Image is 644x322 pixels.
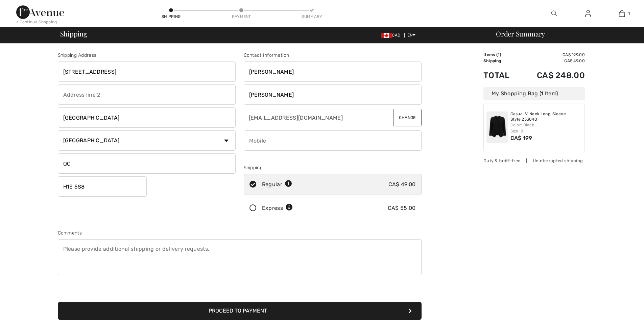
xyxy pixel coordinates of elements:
img: My Bag [619,9,625,18]
img: search the website [551,9,557,18]
div: CA$ 55.00 [388,204,416,212]
div: Comments [58,229,422,237]
span: 1 [628,10,630,17]
div: My Shopping Bag (1 Item) [483,87,585,100]
input: Mobile [244,130,422,151]
input: State/Province [58,153,236,174]
div: < Continue Shopping [16,19,57,25]
button: Change [393,109,422,126]
td: Shipping [483,58,519,64]
span: EN [407,33,416,38]
input: E-mail [244,107,377,128]
input: Last name [244,84,422,105]
span: CAD [381,33,403,38]
div: Regular [262,180,292,189]
div: Order Summary [488,30,640,37]
a: 1 [605,9,638,18]
td: Total [483,64,519,87]
div: Summary [302,14,322,20]
button: Proceed to Payment [58,302,422,320]
input: Address line 1 [58,61,236,82]
span: 1 [498,52,500,57]
div: Shipping [161,14,181,20]
input: First name [244,61,422,82]
div: Shipping [244,164,422,171]
img: Canadian Dollar [381,33,392,38]
div: Shipping Address [58,52,236,59]
div: Contact Information [244,52,422,59]
div: Duty & tariff-free | Uninterrupted shipping [483,157,585,164]
td: CA$ 199.00 [519,52,585,58]
td: CA$ 248.00 [519,64,585,87]
td: CA$ 49.00 [519,58,585,64]
div: Color: Black Size: 8 [510,122,582,134]
span: Shipping [60,30,87,37]
a: Sign In [580,9,596,18]
span: CA$ 199 [510,135,532,141]
div: CA$ 49.00 [388,180,416,189]
input: Zip/Postal Code [58,176,147,197]
input: Address line 2 [58,84,236,105]
a: Casual V-Neck Long-Sleeve Style 253040 [510,112,582,122]
div: Payment [231,14,252,20]
div: Express [262,204,293,212]
td: Items ( ) [483,52,519,58]
img: My Info [585,9,591,18]
img: Casual V-Neck Long-Sleeve Style 253040 [486,112,508,143]
img: 1ère Avenue [16,5,64,19]
input: City [58,107,236,128]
